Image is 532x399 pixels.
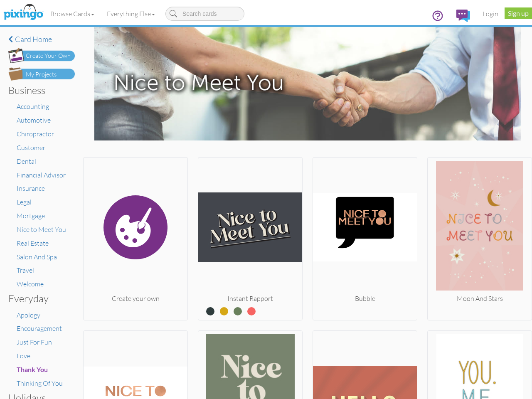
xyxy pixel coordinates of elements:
[44,3,101,24] a: Browse Cards
[17,311,40,319] a: Apology
[313,161,417,294] img: 20190519-053422-a5473d950488-250.jpg
[8,67,75,81] img: my-projects-button.png
[17,338,52,346] a: Just For Fun
[101,3,161,24] a: Everything Else
[17,143,45,152] a: Customer
[17,184,45,192] a: Insurance
[17,225,66,234] a: Nice to Meet You
[17,280,44,288] a: Welcome
[17,365,48,373] span: Thank You
[17,212,45,220] a: Mortgage
[17,130,54,138] a: Chiropractor
[17,171,66,179] a: Financial Advisor
[428,161,532,294] img: 20201015-182829-51e4a9639e9b-250.jpg
[313,294,417,303] div: Bubble
[8,48,75,63] img: create-own-button.png
[428,294,532,303] div: Moon And Stars
[17,365,48,374] a: Thank You
[198,294,302,303] div: Instant Rapport
[532,399,532,399] iframe: Chat
[17,198,32,206] a: Legal
[8,293,69,304] h3: Everyday
[26,52,71,60] div: Create Your Own
[17,266,34,274] a: Travel
[456,10,470,22] img: comments.svg
[17,253,57,261] a: Salon And Spa
[94,27,521,140] img: nice-to-meet-you.jpg
[17,116,51,124] a: Automotive
[8,85,69,96] h3: Business
[8,35,75,44] a: Card home
[505,7,532,19] a: Sign up
[17,239,49,247] a: Real Estate
[17,379,63,387] a: Thinking Of You
[17,324,62,332] a: Encouragement
[1,2,45,23] img: pixingo logo
[165,7,244,21] input: Search cards
[17,352,30,360] a: Love
[84,161,187,294] img: create.svg
[17,102,49,111] a: Accounting
[26,70,57,79] div: My Projects
[198,161,302,294] img: 20250527-043656-4a68221cc664-250.jpg
[476,3,505,24] a: Login
[84,294,187,303] div: Create your own
[17,157,36,165] a: Dental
